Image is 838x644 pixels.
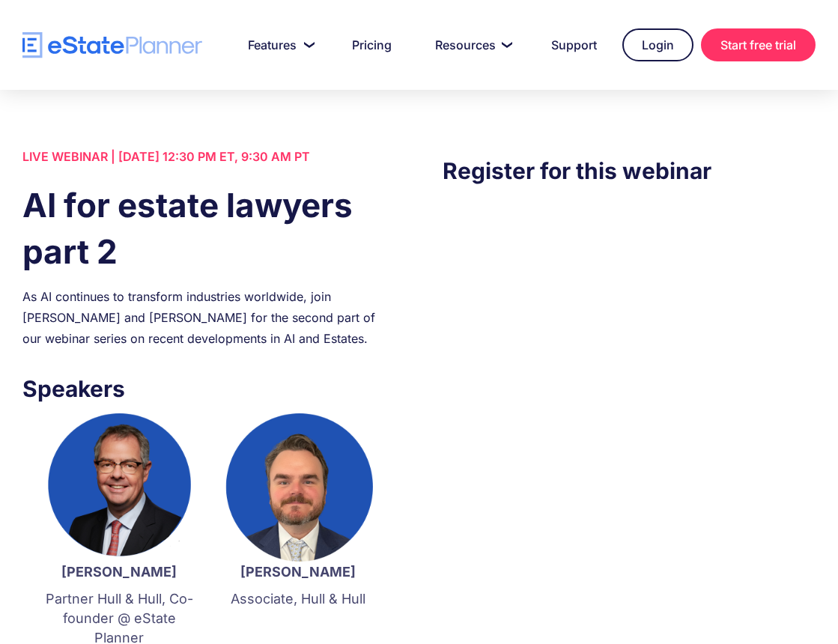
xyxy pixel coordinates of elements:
strong: [PERSON_NAME] [240,564,356,580]
strong: [PERSON_NAME] [61,564,177,580]
a: Start free trial [701,28,816,61]
a: Support [533,30,615,60]
h1: AI for estate lawyers part 2 [22,182,395,275]
a: home [22,32,202,58]
a: Resources [417,30,526,60]
p: Associate, Hull & Hull [224,589,373,609]
h3: Speakers [22,371,395,406]
iframe: Form 0 [443,218,816,472]
h3: Register for this webinar [443,154,816,188]
a: Login [622,28,693,61]
a: Features [230,30,327,60]
div: As AI continues to transform industries worldwide, join [PERSON_NAME] and [PERSON_NAME] for the s... [22,286,395,349]
a: Pricing [334,30,410,60]
div: LIVE WEBINAR | [DATE] 12:30 PM ET, 9:30 AM PT [22,146,395,167]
